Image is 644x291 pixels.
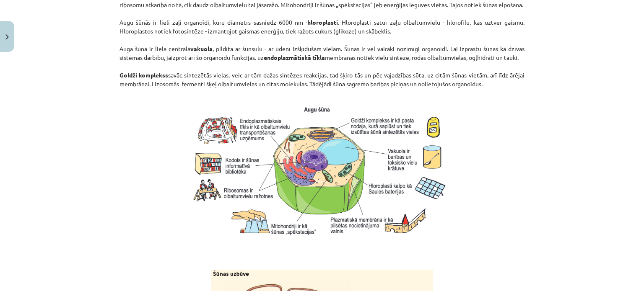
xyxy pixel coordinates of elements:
strong: hloroplasti [307,18,338,26]
strong: vakuola [190,45,213,52]
strong: endoplazmātiskā tīkla [264,54,325,61]
img: icon-close-lesson-0947bae3869378f0d4975bcd49f059093ad1ed9edebbc8119c70593378902aed.svg [5,34,9,40]
strong: Goldži komplekss [119,71,168,79]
